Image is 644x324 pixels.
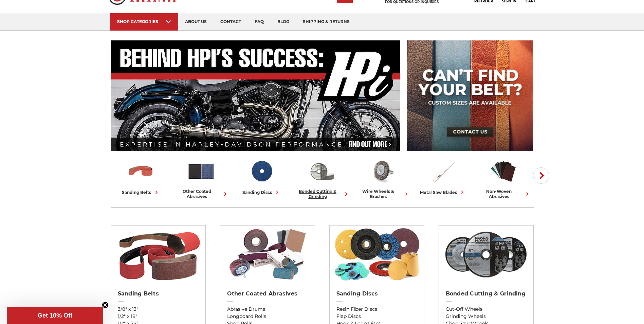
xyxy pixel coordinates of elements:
a: metal saw blades [416,157,471,196]
a: faq [248,13,271,31]
div: sanding discs [242,189,281,196]
a: sanding discs [234,157,289,196]
h2: Sanding Belts [118,290,199,297]
a: about us [178,13,214,31]
a: 1/2" x 18" [118,313,199,320]
img: Bonded Cutting & Grinding [442,226,530,283]
div: wire wheels & brushes [355,189,410,199]
span: Get 10% Off [38,312,72,319]
img: Sanding Belts [114,226,202,283]
div: other coated abrasives [174,189,229,199]
a: other coated abrasives [174,157,229,199]
img: Banner for an interview featuring Horsepower Inc who makes Harley performance upgrades featured o... [111,40,400,151]
a: wire wheels & brushes [355,157,410,199]
a: Resin Fiber Discs [336,306,417,313]
img: promo banner for custom belts. [407,40,533,151]
a: sanding belts [113,157,168,196]
a: contact [214,13,248,31]
img: Non-woven Abrasives [489,157,517,185]
a: Longboard Rolls [227,313,308,320]
a: shipping & returns [296,13,356,31]
img: Bonded Cutting & Grinding [308,157,336,185]
a: Abrasive Drums [227,306,308,313]
div: metal saw blades [420,189,466,196]
a: blog [271,13,296,31]
img: Other Coated Abrasives [223,226,311,283]
a: Cut-Off Wheels [446,306,527,313]
div: Get 10% OffClose teaser [7,307,103,324]
img: Sanding Discs [247,157,276,185]
img: Sanding Discs [333,226,421,283]
img: Other Coated Abrasives [187,157,215,185]
h2: Other Coated Abrasives [227,290,308,297]
div: sanding belts [122,189,160,196]
img: Wire Wheels & Brushes [368,157,397,185]
a: Flap Discs [336,313,417,320]
img: Metal Saw Blades [429,157,457,185]
a: non-woven abrasives [476,157,531,199]
img: Sanding Belts [127,157,155,185]
a: 3/8" x 13" [118,306,199,313]
div: bonded cutting & grinding [295,189,350,199]
h2: Sanding Discs [336,290,417,297]
button: Next [533,167,549,184]
div: SHOP CATEGORIES [117,19,171,24]
button: Close teaser [102,302,109,308]
h2: Bonded Cutting & Grinding [446,290,527,297]
div: non-woven abrasives [476,189,531,199]
a: bonded cutting & grinding [295,157,350,199]
a: Grinding Wheels [446,313,527,320]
